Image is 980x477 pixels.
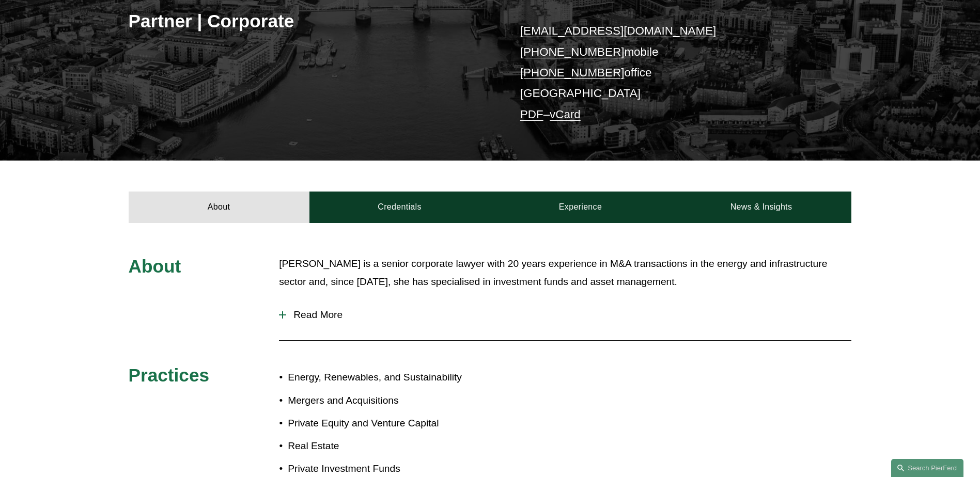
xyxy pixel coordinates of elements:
[550,108,581,121] a: vCard
[520,45,625,58] a: [PHONE_NUMBER]
[891,459,963,477] a: Search this site
[288,415,490,433] p: Private Equity and Venture Capital
[288,369,490,387] p: Energy, Renewables, and Sustainability
[490,192,671,222] a: Experience
[520,21,821,125] p: mobile office [GEOGRAPHIC_DATA] –
[129,365,210,385] span: Practices
[520,66,625,79] a: [PHONE_NUMBER]
[288,437,490,455] p: Real Estate
[129,192,309,222] a: About
[671,192,851,222] a: News & Insights
[129,10,490,33] h3: Partner | Corporate
[309,192,490,222] a: Credentials
[520,24,716,37] a: [EMAIL_ADDRESS][DOMAIN_NAME]
[288,392,490,410] p: Mergers and Acquisitions
[520,108,543,121] a: PDF
[129,256,181,276] span: About
[279,301,851,328] button: Read More
[286,309,851,321] span: Read More
[279,255,851,291] p: [PERSON_NAME] is a senior corporate lawyer with 20 years experience in M&A transactions in the en...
